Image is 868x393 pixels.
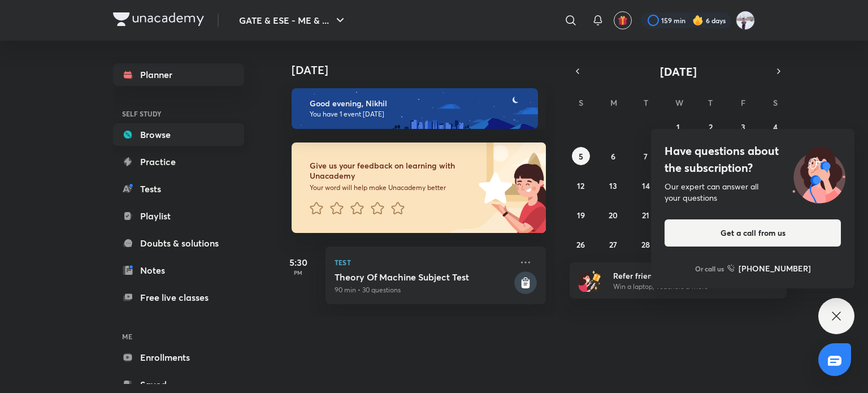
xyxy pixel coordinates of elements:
h6: SELF STUDY [113,104,244,123]
button: October 1, 2025 [669,118,687,136]
img: avatar [618,15,628,25]
a: Notes [113,259,244,282]
p: 90 min • 30 questions [335,285,512,295]
button: October 14, 2025 [637,176,655,195]
button: October 26, 2025 [572,235,590,253]
abbr: October 28, 2025 [641,239,650,250]
button: October 28, 2025 [637,235,655,253]
button: October 27, 2025 [604,235,622,253]
button: October 7, 2025 [637,147,655,165]
button: October 19, 2025 [572,206,590,224]
abbr: October 26, 2025 [576,239,585,250]
a: Playlist [113,205,244,227]
h6: [PHONE_NUMBER] [739,262,811,274]
abbr: October 27, 2025 [609,239,617,250]
button: October 5, 2025 [572,147,590,165]
abbr: October 1, 2025 [676,122,680,132]
img: referral [579,269,601,292]
img: ttu_illustration_new.svg [783,142,854,204]
h4: Have questions about the subscription? [665,142,841,176]
p: You have 1 event [DATE] [310,110,528,119]
h6: Good evening, Nikhil [310,98,528,109]
h6: Refer friends [613,270,752,282]
button: [DATE] [585,63,771,79]
abbr: October 19, 2025 [577,210,585,221]
abbr: Thursday [708,97,713,108]
abbr: October 6, 2025 [611,151,615,162]
abbr: Wednesday [675,97,683,108]
a: Doubts & solutions [113,232,244,254]
abbr: Sunday [579,97,583,108]
button: GATE & ESE - ME & ... [232,9,354,32]
button: October 2, 2025 [701,118,719,136]
img: Company Logo [113,12,204,26]
img: Nikhil [736,11,755,30]
abbr: October 14, 2025 [642,180,650,191]
div: Our expert can answer all your questions [665,181,841,204]
abbr: October 7, 2025 [644,151,648,162]
h6: Give us your feedback on learning with Unacademy [310,161,475,181]
p: Your word will help make Unacademy better [310,183,475,192]
img: evening [292,88,538,129]
h5: Theory Of Machine Subject Test [335,271,512,283]
a: Practice [113,150,244,173]
a: [PHONE_NUMBER] [727,262,811,274]
button: October 20, 2025 [604,206,622,224]
abbr: Tuesday [644,97,648,108]
abbr: October 12, 2025 [577,180,584,191]
button: October 12, 2025 [572,176,590,195]
button: October 3, 2025 [734,118,752,136]
a: Company Logo [113,12,204,29]
abbr: October 13, 2025 [609,180,617,191]
a: Free live classes [113,286,244,309]
button: October 6, 2025 [604,147,622,165]
img: streak [692,15,704,26]
a: Enrollments [113,346,244,369]
p: Win a laptop, vouchers & more [613,282,752,292]
a: Planner [113,63,244,86]
abbr: October 2, 2025 [709,122,713,132]
button: avatar [614,11,632,29]
p: Or call us [695,264,724,274]
abbr: Saturday [773,97,778,108]
button: October 13, 2025 [604,176,622,195]
abbr: October 5, 2025 [579,151,583,162]
button: October 4, 2025 [766,118,784,136]
p: Test [335,256,512,269]
abbr: October 4, 2025 [773,122,778,132]
p: PM [276,269,321,276]
abbr: October 21, 2025 [642,210,649,221]
h4: [DATE] [292,63,557,77]
abbr: October 20, 2025 [609,210,618,221]
button: Get a call from us [665,219,841,247]
img: feedback_image [440,142,546,233]
h5: 5:30 [276,256,321,269]
a: Tests [113,178,244,200]
span: [DATE] [660,64,697,79]
a: Browse [113,123,244,146]
button: October 21, 2025 [637,206,655,224]
h6: ME [113,327,244,346]
abbr: October 3, 2025 [741,122,745,132]
abbr: Monday [610,97,617,108]
abbr: Friday [741,97,745,108]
